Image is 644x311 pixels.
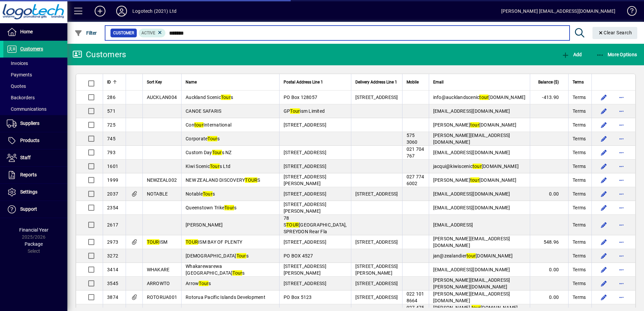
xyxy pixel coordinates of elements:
span: [STREET_ADDRESS][PERSON_NAME] [284,202,326,214]
span: Terms [573,149,586,156]
span: NOTABLE [147,191,168,197]
span: Terms [573,163,586,170]
span: 78 S [GEOGRAPHIC_DATA], SPREYDON Rear Fla [284,215,347,234]
span: [STREET_ADDRESS] [355,95,398,100]
span: [STREET_ADDRESS] [284,191,326,197]
button: Edit [599,133,609,144]
span: Products [20,138,39,143]
em: tour [473,164,482,169]
span: [STREET_ADDRESS][PERSON_NAME] [284,264,326,276]
span: [PERSON_NAME] [186,222,223,228]
span: 793 [107,150,116,155]
em: Tour [203,191,213,197]
em: Tour [232,270,242,276]
button: Edit [599,161,609,172]
div: Balance ($) [534,78,565,86]
span: PO BOX 4527 [284,253,313,258]
em: tour [466,253,476,258]
button: More options [616,292,627,303]
button: More options [616,219,627,230]
button: Edit [599,188,609,199]
span: [STREET_ADDRESS] [284,164,326,169]
button: More options [616,264,627,275]
button: More options [616,133,627,144]
em: TOUR [147,239,159,245]
span: [PERSON_NAME] [DOMAIN_NAME] [433,177,517,183]
span: 1999 [107,177,118,183]
button: Edit [599,292,609,303]
span: Notable s [186,191,215,197]
span: [STREET_ADDRESS] [284,122,326,128]
span: ARROWTO [147,281,170,286]
button: More options [616,92,627,103]
span: 3545 [107,281,118,286]
span: 575 3060 [407,133,418,145]
td: -413.90 [530,91,568,104]
div: Logotech (2021) Ltd [132,6,176,16]
button: More options [616,147,627,158]
span: [EMAIL_ADDRESS][DOMAIN_NAME] [433,191,510,197]
span: Clear Search [598,30,632,35]
span: Terms [573,94,586,101]
span: Reports [20,172,37,177]
a: Backorders [3,92,67,103]
span: Terms [573,266,586,273]
em: Tour [207,136,217,141]
button: Edit [599,264,609,275]
span: 286 [107,95,116,100]
td: 0.00 [530,290,568,304]
a: Quotes [3,80,67,92]
button: More options [616,161,627,172]
span: 2037 [107,191,118,197]
td: 0.00 [530,187,568,201]
span: Name [186,78,197,86]
div: [PERSON_NAME] [EMAIL_ADDRESS][DOMAIN_NAME] [501,6,615,16]
span: 021 704 767 [407,146,424,159]
em: TOUR [186,239,198,245]
span: [STREET_ADDRESS] [355,191,398,197]
button: Edit [599,92,609,103]
a: Home [3,24,67,40]
span: 745 [107,136,116,141]
em: Tour [236,253,246,258]
a: Products [3,132,67,149]
span: Invoices [7,61,28,66]
a: Knowledge Base [622,1,636,23]
span: ID [107,78,111,86]
span: [STREET_ADDRESS][PERSON_NAME] [355,264,398,276]
button: Edit [599,202,609,213]
td: 548.96 [530,235,568,249]
div: Customers [72,49,126,60]
button: Edit [599,119,609,130]
span: 022 101 8664 [407,291,424,303]
span: [STREET_ADDRESS] [284,281,326,286]
button: More options [616,106,627,116]
span: Corporate s [186,136,220,141]
span: Active [141,31,155,35]
em: TOUR [286,222,299,228]
button: More Options [594,48,639,61]
span: Terms [573,135,586,142]
span: 027 774 6002 [407,174,424,186]
span: Terms [573,294,586,301]
span: NEWZEAL002 [147,177,177,183]
span: PO Box 128057 [284,95,317,100]
a: Reports [3,167,67,183]
span: More Options [596,52,637,57]
span: PO Box 5123 [284,295,312,300]
span: [EMAIL_ADDRESS][DOMAIN_NAME] [433,150,510,155]
span: Auckland Scenic s [186,95,233,100]
button: Edit [599,278,609,289]
span: [PERSON_NAME] [DOMAIN_NAME] [433,122,517,128]
span: Settings [20,189,37,195]
span: [EMAIL_ADDRESS][DOMAIN_NAME] [433,108,510,114]
button: Edit [599,250,609,261]
span: Arrow s [186,281,211,286]
span: [STREET_ADDRESS] [284,239,326,245]
span: 2973 [107,239,118,245]
span: Terms [573,221,586,228]
span: 1601 [107,164,118,169]
div: ID [107,78,122,86]
span: [STREET_ADDRESS][PERSON_NAME] [284,174,326,186]
span: Whakarewarewa [GEOGRAPHIC_DATA] s [186,264,245,276]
